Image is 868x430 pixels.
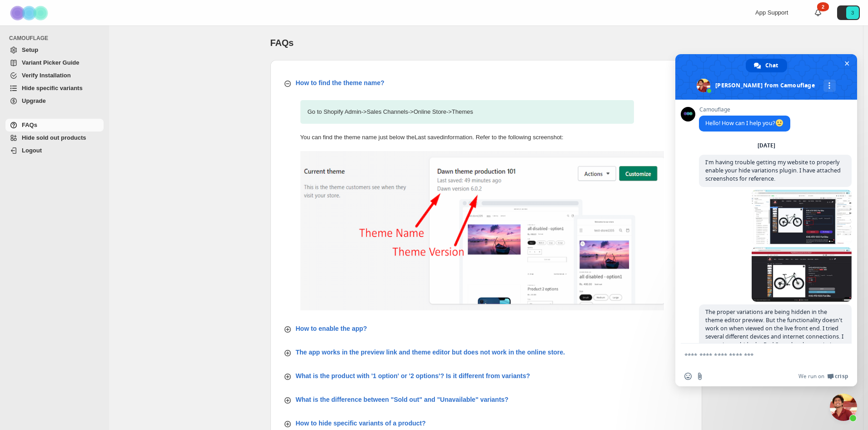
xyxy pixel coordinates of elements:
[5,144,104,157] a: Logout
[5,44,104,56] a: Setup
[846,6,859,19] span: Avatar with initials 3
[5,69,104,82] a: Verify Installation
[22,46,38,53] span: Setup
[765,59,778,72] span: Chat
[278,75,695,91] button: How to find the theme name?
[278,344,695,360] button: The app works in the preview link and theme editor but does not work in the online store.
[798,373,824,380] span: We run on
[22,72,71,79] span: Verify Installation
[5,56,104,69] a: Variant Picker Guide
[296,348,565,357] p: The app works in the preview link and theme editor but does not work in the online store.
[278,368,695,384] button: What is the product with '1 option' or '2 options'? Is it different from variants?
[22,121,37,128] span: FAQs
[699,106,790,113] span: Camouflage
[684,373,692,380] span: Insert an emoji
[278,320,695,337] button: How to enable the app?
[296,371,530,380] p: What is the product with '1 option' or '2 options'? Is it different from variants?
[813,8,823,17] a: 2
[5,132,104,144] a: Hide sold out products
[9,35,105,42] span: CAMOUFLAGE
[296,324,367,333] p: How to enable the app?
[696,373,703,380] span: Send a file
[300,133,634,142] p: You can find the theme name just below the Last saved information. Refer to the following screens...
[746,59,787,72] div: Chat
[22,97,46,104] span: Upgrade
[758,143,775,148] div: [DATE]
[705,308,843,373] span: The proper variations are being hidden in the theme editor preview. But the functionality doesn't...
[296,78,384,87] p: How to find the theme name?
[705,119,784,127] span: Hello! How can I help you?
[837,5,860,20] button: Avatar with initials 3
[851,10,854,15] text: 3
[798,373,848,380] a: We run onCrisp
[823,80,836,92] div: More channels
[278,391,695,408] button: What is the difference between "Sold out" and "Unavailable" variants?
[300,100,634,124] p: Go to Shopify Admin -> Sales Channels -> Online Store -> Themes
[296,419,426,428] p: How to hide specific variants of a product?
[22,147,42,154] span: Logout
[5,119,104,132] a: FAQs
[300,151,664,310] img: find-theme-name
[22,59,79,66] span: Variant Picker Guide
[5,82,104,95] a: Hide specific variants
[7,0,53,25] img: Camouflage
[296,395,509,404] p: What is the difference between "Sold out" and "Unavailable" variants?
[22,85,83,91] span: Hide specific variants
[270,38,294,48] span: FAQs
[830,394,857,421] div: Close chat
[22,134,86,141] span: Hide sold out products
[835,373,848,380] span: Crisp
[817,2,829,11] div: 2
[842,59,852,68] span: Close chat
[755,9,788,16] span: App Support
[5,95,104,107] a: Upgrade
[684,351,828,359] textarea: Compose your message...
[705,158,841,182] span: I'm having trouble getting my website to properly enable your hide variations plugin. I have atta...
